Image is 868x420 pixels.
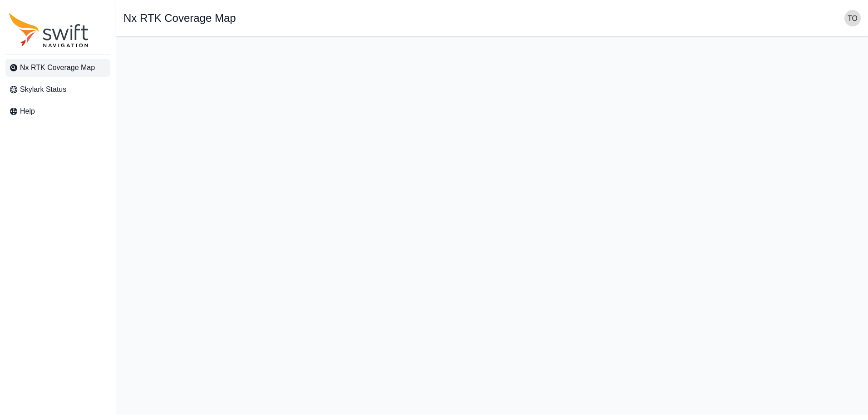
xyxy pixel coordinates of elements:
span: Help [20,106,35,117]
span: Skylark Status [20,84,66,95]
a: Nx RTK Coverage Map [5,59,110,77]
img: user photo [844,10,861,26]
h1: Nx RTK Coverage Map [123,13,236,24]
span: Nx RTK Coverage Map [20,62,95,73]
a: Skylark Status [5,80,110,99]
a: Help [5,102,110,120]
iframe: RTK Map [123,44,861,407]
